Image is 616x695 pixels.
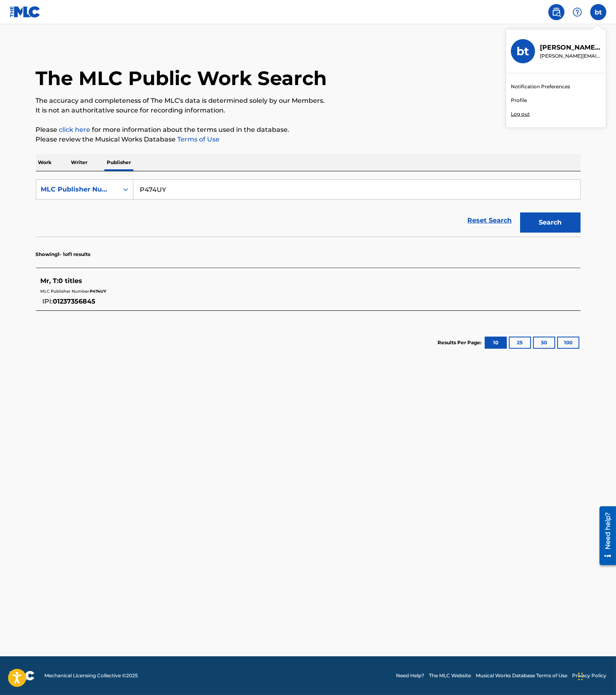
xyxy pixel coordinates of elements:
[485,337,507,349] button: 10
[511,83,570,90] a: Notification Preferences
[36,154,54,171] p: Work
[552,7,561,17] img: search
[509,337,531,349] button: 25
[396,672,424,679] a: Need Help?
[90,289,107,294] span: P474UY
[36,179,581,237] form: Search Form
[59,126,91,133] a: click here
[105,154,134,171] p: Publisher
[548,4,564,20] a: Public Search
[540,52,601,60] p: tinsley.benjamin@gmail.com
[520,212,581,233] button: Search
[593,503,616,569] iframe: Resource Center
[41,289,90,294] span: MLC Publisher Number:
[572,7,582,17] img: help
[41,277,59,285] span: Mr, T :
[59,277,83,285] span: 0 titles
[511,97,527,104] a: Profile
[438,339,484,346] p: Results Per Page:
[176,135,220,143] a: Terms of Use
[36,251,91,258] p: Showing 1 - 1 of 1 results
[540,43,601,52] p: benjamin tinsley
[41,185,114,194] div: MLC Publisher Number
[429,672,471,679] a: The MLC Website
[511,110,530,118] p: Log out
[578,664,583,689] div: Drag
[36,135,581,144] p: Please review the Musical Works Database
[533,337,555,349] button: 50
[517,44,529,58] h3: bt
[572,672,606,679] a: Privacy Policy
[53,298,96,305] span: 01237356845
[36,125,581,135] p: Please for more information about the terms used in the database.
[36,96,581,106] p: The accuracy and completeness of The MLC's data is determined solely by our Members.
[69,154,90,171] p: Writer
[43,298,53,305] span: IPI:
[36,106,581,115] p: It is not an authoritative source for recording information.
[36,66,327,90] h1: The MLC Public Work Search
[557,337,579,349] button: 100
[464,212,516,229] a: Reset Search
[590,4,606,20] div: User Menu
[10,671,35,680] img: logo
[569,4,585,20] div: Help
[576,656,616,695] iframe: Chat Widget
[476,672,567,679] a: Musical Works Database Terms of Use
[10,6,41,18] img: MLC Logo
[44,672,138,679] span: Mechanical Licensing Collective © 2025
